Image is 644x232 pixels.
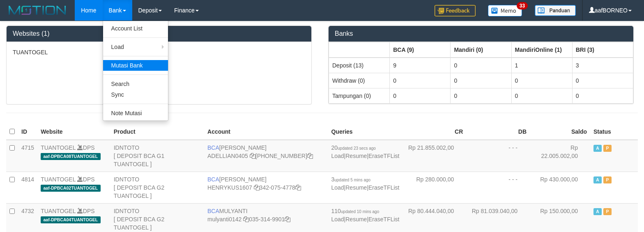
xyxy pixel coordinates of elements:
span: Paused [603,176,612,183]
a: Resume [345,184,367,191]
th: Group: activate to sort column ascending [329,42,390,58]
h3: Websites (1) [13,30,305,37]
span: updated 5 mins ago [334,178,370,182]
a: Resume [345,153,367,159]
img: panduan.png [535,5,576,16]
span: updated 10 mins ago [341,209,379,214]
span: Paused [603,208,612,215]
a: EraseTFList [368,153,399,159]
span: | | [331,144,399,159]
span: aaf-DPBCA08TUANTOGEL [41,153,100,160]
a: Sync [103,89,168,100]
th: Group: activate to sort column ascending [390,42,451,58]
span: aaf-DPBCA04TUANTOGEL [41,216,100,223]
th: Group: activate to sort column ascending [572,42,633,58]
a: EraseTFList [368,216,399,223]
a: Account List [103,23,168,34]
span: | | [331,176,399,191]
th: Queries [328,124,402,140]
a: Load [331,153,344,159]
span: Paused [603,145,612,152]
a: mulyanti0142 [207,216,241,223]
span: aaf-DPBCA02TUANTOGEL [41,185,100,192]
td: Rp 430.000,00 [530,172,590,203]
a: EraseTFList [368,184,399,191]
a: Copy mulyanti0142 to clipboard [243,216,249,223]
th: Status [590,124,638,140]
td: 0 [451,88,511,103]
a: Copy ADELLIAN0405 to clipboard [250,153,255,159]
td: 0 [451,58,511,73]
span: updated 23 secs ago [338,146,376,151]
th: Saldo [530,124,590,140]
td: Withdraw (0) [329,73,390,88]
th: Group: activate to sort column ascending [511,42,572,58]
span: BCA [207,144,219,151]
span: BCA [207,208,219,214]
span: Active [593,208,602,215]
h3: Banks [335,30,627,37]
a: Mutasi Bank [103,60,168,71]
a: Copy 3420754778 to clipboard [295,184,301,191]
th: Account [204,124,328,140]
a: Note Mutasi [103,108,168,118]
td: 0 [511,73,572,88]
td: - - - [466,140,530,172]
span: 33 [517,2,528,9]
td: DPS [37,172,110,203]
td: 0 [572,88,633,103]
a: TUANTOGEL [41,208,76,214]
a: Copy 5655032115 to clipboard [307,153,313,159]
td: 3 [572,58,633,73]
td: Deposit (13) [329,58,390,73]
td: 0 [390,88,451,103]
a: HENRYKUS1607 [207,184,252,191]
a: Load [331,184,344,191]
td: Tampungan (0) [329,88,390,103]
td: IDNTOTO [ DEPOSIT BCA G2 TUANTOGEL ] [110,172,204,203]
span: Active [593,145,602,152]
td: 9 [390,58,451,73]
th: Product [110,124,204,140]
td: Rp 21.855.002,00 [403,140,467,172]
a: Load [331,216,344,223]
a: ADELLIAN0405 [207,153,248,159]
td: [PERSON_NAME] 342-075-4778 [204,172,328,203]
span: 20 [331,144,375,151]
td: 4715 [18,140,37,172]
span: Active [593,176,602,183]
td: - - - [466,172,530,203]
a: Resume [345,216,367,223]
td: 4814 [18,172,37,203]
td: [PERSON_NAME] [PHONE_NUMBER] [204,140,328,172]
td: 0 [511,88,572,103]
th: DB [466,124,530,140]
td: 1 [511,58,572,73]
span: 110 [331,208,379,214]
a: Copy 0353149901 to clipboard [285,216,290,223]
th: Group: activate to sort column ascending [451,42,511,58]
td: Rp 280.000,00 [403,172,467,203]
a: Copy HENRYKUS1607 to clipboard [254,184,260,191]
td: IDNTOTO [ DEPOSIT BCA G1 TUANTOGEL ] [110,140,204,172]
a: Load [103,42,168,52]
td: DPS [37,140,110,172]
span: 3 [331,176,370,183]
img: Button%20Memo.svg [488,5,522,16]
td: Rp 22.005.002,00 [530,140,590,172]
span: | | [331,208,399,223]
td: 0 [451,73,511,88]
a: TUANTOGEL [41,144,76,151]
a: TUANTOGEL [41,176,76,183]
p: TUANTOGEL [13,48,305,56]
img: MOTION_logo.png [6,4,69,16]
span: BCA [207,176,219,183]
th: Website [37,124,110,140]
th: CR [403,124,467,140]
td: 0 [390,73,451,88]
td: 0 [572,73,633,88]
a: Search [103,79,168,89]
th: ID [18,124,37,140]
img: Feedback.jpg [435,5,476,16]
